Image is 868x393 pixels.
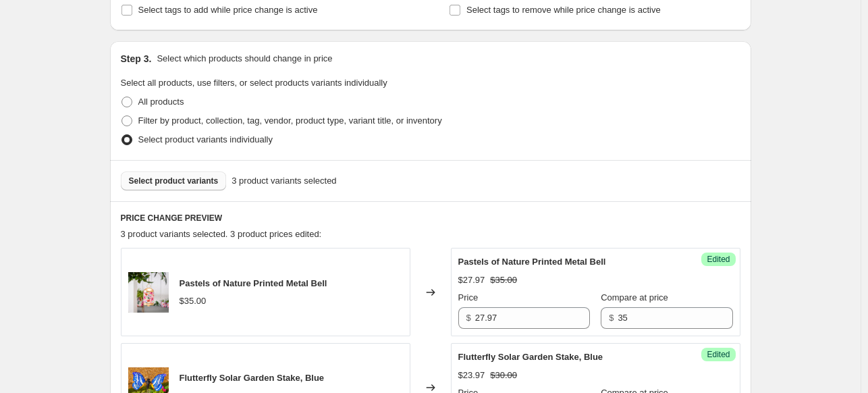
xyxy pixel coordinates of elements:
span: Filter by product, collection, tag, vendor, product type, variant title, or inventory [138,115,442,126]
div: $27.97 [458,273,485,287]
span: Select product variants [129,176,219,186]
span: Select product variants individually [138,134,273,145]
img: 3909_bbd983f8-33c1-401c-9cfa-b19ed51eb9f1_80x.jpg [128,272,169,313]
div: $35.00 [180,294,207,308]
div: $23.97 [458,369,485,382]
h6: PRICE CHANGE PREVIEW [121,213,740,224]
span: Flutterfly Solar Garden Stake, Blue [458,352,603,362]
span: Edited [707,349,730,360]
span: 3 product variants selected. 3 product prices edited: [121,229,322,239]
span: Select tags to add while price change is active [138,5,318,15]
span: Flutterfly Solar Garden Stake, Blue [180,373,325,383]
h2: Step 3. [121,52,152,65]
p: Select which products should change in price [157,52,332,65]
span: Price [458,292,479,303]
span: Edited [707,254,730,265]
span: Compare at price [601,292,668,303]
span: Select all products, use filters, or select products variants individually [121,78,387,88]
span: Pastels of Nature Printed Metal Bell [180,278,327,288]
span: Select tags to remove while price change is active [466,5,661,15]
button: Select product variants [121,172,227,190]
strike: $30.00 [490,369,517,382]
span: All products [138,97,184,107]
span: Pastels of Nature Printed Metal Bell [458,257,606,267]
span: 3 product variants selected [232,174,336,188]
span: $ [466,313,471,323]
span: $ [609,313,614,323]
strike: $35.00 [490,273,517,287]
